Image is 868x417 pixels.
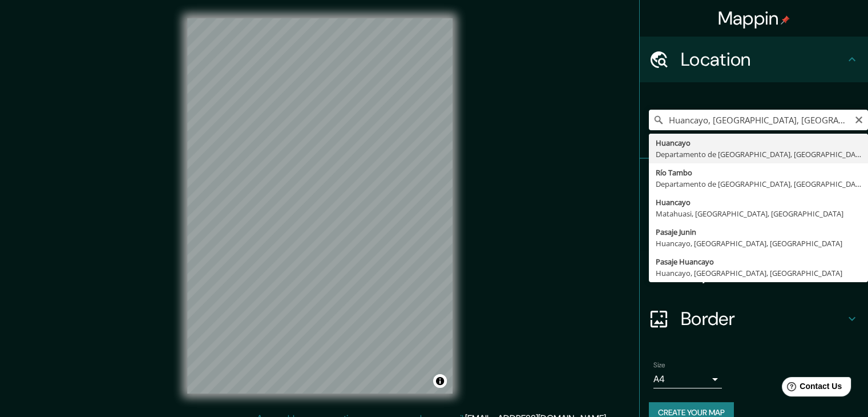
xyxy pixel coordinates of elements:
[649,110,868,130] input: Pick your city or area
[640,250,868,296] div: Layout
[681,48,845,71] h4: Location
[640,205,868,250] div: Style
[681,307,845,330] h4: Border
[656,208,861,219] div: Matahuasi, [GEOGRAPHIC_DATA], [GEOGRAPHIC_DATA]
[781,15,790,25] img: pin-icon.png
[681,262,845,284] h4: Layout
[656,226,861,238] div: Pasaje Junin
[640,37,868,82] div: Location
[640,159,868,205] div: Pins
[656,178,861,190] div: Departamento de [GEOGRAPHIC_DATA], [GEOGRAPHIC_DATA]
[854,114,863,125] button: Clear
[656,137,861,149] div: Huancayo
[187,18,453,394] canvas: Map
[656,167,861,178] div: Río Tambo
[718,7,790,30] h4: Mappin
[656,197,861,208] div: Huancayo
[656,238,861,249] div: Huancayo, [GEOGRAPHIC_DATA], [GEOGRAPHIC_DATA]
[640,296,868,342] div: Border
[656,149,861,160] div: Departamento de [GEOGRAPHIC_DATA], [GEOGRAPHIC_DATA]
[653,360,665,370] label: Size
[653,370,722,388] div: A4
[656,267,861,279] div: Huancayo, [GEOGRAPHIC_DATA], [GEOGRAPHIC_DATA]
[656,256,861,267] div: Pasaje Huancayo
[766,372,855,404] iframe: Help widget launcher
[433,374,447,388] button: Toggle attribution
